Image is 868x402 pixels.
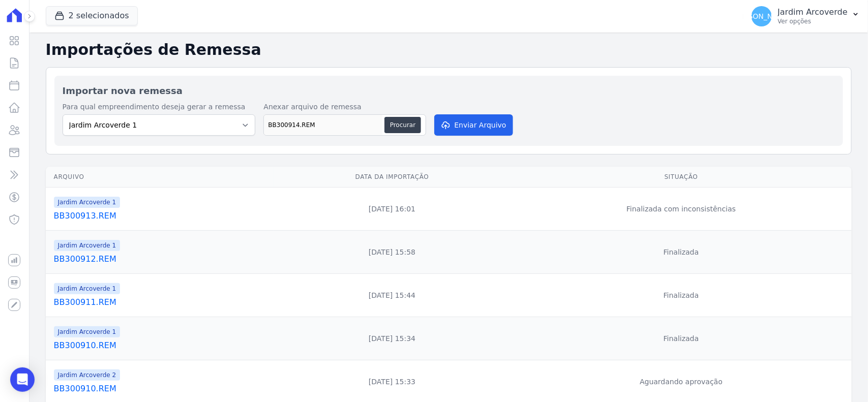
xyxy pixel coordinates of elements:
a: BB300910.REM [54,383,270,395]
td: Finalizada com inconsistências [511,188,852,231]
p: Ver opções [778,17,848,25]
span: Jardim Arcoverde 1 [54,283,121,294]
button: Procurar [384,117,421,133]
div: Open Intercom Messenger [10,367,35,392]
a: BB300911.REM [54,296,270,308]
td: Finalizada [511,231,852,274]
a: BB300910.REM [54,339,270,352]
span: Jardim Arcoverde 1 [54,240,121,251]
td: [DATE] 15:34 [274,317,511,360]
button: 2 selecionados [46,6,138,25]
th: Arquivo [46,167,274,188]
td: Finalizada [511,274,852,317]
a: BB300913.REM [54,210,270,222]
a: BB300912.REM [54,253,270,265]
p: Jardim Arcoverde [778,7,848,17]
button: Enviar Arquivo [434,114,513,136]
td: [DATE] 16:01 [274,188,511,231]
span: Jardim Arcoverde 1 [54,326,121,337]
span: Jardim Arcoverde 2 [54,369,121,381]
span: Jardim Arcoverde 1 [54,197,121,208]
td: Finalizada [511,317,852,360]
span: [PERSON_NAME] [732,13,791,20]
label: Anexar arquivo de remessa [263,102,426,112]
h2: Importar nova remessa [63,84,835,98]
button: [PERSON_NAME] Jardim Arcoverde Ver opções [743,2,868,30]
td: [DATE] 15:58 [274,231,511,274]
h2: Importações de Remessa [46,41,852,59]
th: Situação [511,167,852,188]
td: [DATE] 15:44 [274,274,511,317]
label: Para qual empreendimento deseja gerar a remessa [63,102,256,112]
th: Data da Importação [274,167,511,188]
